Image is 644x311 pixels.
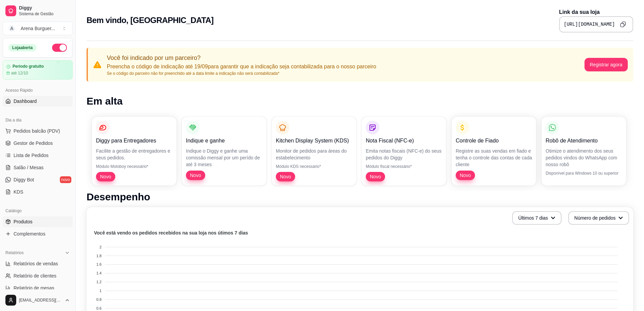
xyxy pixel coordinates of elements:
[3,60,73,80] a: Período gratuitoaté 12/10
[276,164,352,169] p: Módulo KDS necessário*
[96,164,172,169] p: Módulo Motoboy necessário*
[277,173,294,180] span: Novo
[3,283,73,293] a: Relatório de mesas
[564,21,615,28] pre: [URL][DOMAIN_NAME]
[14,218,32,225] span: Produtos
[3,205,73,216] div: Catálogo
[14,230,45,237] span: Complementos
[3,258,73,269] a: Relatórios de vendas
[3,270,73,281] a: Relatório de clientes
[92,117,176,185] button: Diggy para EntregadoresFacilite a gestão de entregadores e seus pedidos.Módulo Motoboy necessário...
[5,250,24,256] span: Relatórios
[3,96,73,107] a: Dashboard
[3,115,73,126] div: Dia a dia
[3,186,73,197] a: KDS
[14,164,44,171] span: Salão / Mesas
[99,245,101,249] tspan: 2
[96,262,101,266] tspan: 1.6
[367,173,384,180] span: Novo
[3,174,73,185] a: Diggy Botnovo
[366,164,442,169] p: Módulo fiscal necessário*
[97,173,114,180] span: Novo
[11,70,28,76] article: até 12/10
[14,140,53,147] span: Gestor de Pedidos
[585,58,628,71] button: Registrar agora
[107,63,376,71] p: Preencha o código de indicação até 19/09 para garantir que a indicação seja contabilizada para o ...
[52,44,67,52] button: Alterar Status
[366,148,442,161] p: Emita notas fiscais (NFC-e) do seus pedidos do Diggy
[3,85,73,96] div: Acesso Rápido
[107,71,376,76] p: Se o código do parceiro não for preenchido até a data limite a indicação não será contabilizada*
[96,306,101,310] tspan: 0.6
[13,64,44,69] article: Período gratuito
[14,176,34,183] span: Diggy Bot
[14,98,37,105] span: Dashboard
[14,152,49,159] span: Lista de Pedidos
[96,254,101,258] tspan: 1.8
[3,138,73,149] a: Gestor de Pedidos
[568,211,629,225] button: Número de pedidos
[546,171,622,176] p: Disponível para Windows 10 ou superior
[21,25,55,32] div: Arena Burguer ...
[3,3,73,19] a: DiggySistema de Gestão
[512,211,562,225] button: Últimos 7 dias
[107,53,376,63] p: Você foi indicado por um parceiro?
[546,137,622,145] p: Robô de Atendimento
[3,216,73,227] a: Produtos
[3,292,73,308] button: [EMAIL_ADDRESS][DOMAIN_NAME]
[542,117,626,185] button: Robô de AtendimentoOtimize o atendimento dos seus pedidos vindos do WhatsApp com nosso robôDispon...
[87,191,633,203] h1: Desempenho
[96,137,172,145] p: Diggy para Entregadores
[3,162,73,173] a: Salão / Mesas
[96,148,172,161] p: Facilite a gestão de entregadores e seus pedidos.
[272,117,356,185] button: Kitchen Display System (KDS)Monitor de pedidos para áreas do estabelecimentoMódulo KDS necessário...
[14,128,60,134] span: Pedidos balcão (PDV)
[452,117,536,185] button: Controle de FiadoRegistre as suas vendas em fiado e tenha o controle das contas de cada clienteNovo
[276,148,352,161] p: Monitor de pedidos para áreas do estabelecimento
[87,95,633,107] h1: Em alta
[3,22,73,35] button: Select a team
[14,260,58,267] span: Relatórios de vendas
[14,285,54,291] span: Relatório de mesas
[99,289,101,293] tspan: 1
[96,297,101,302] tspan: 0.8
[8,44,37,51] div: Loja aberta
[362,117,446,185] button: Nota Fiscal (NFC-e)Emita notas fiscais (NFC-e) do seus pedidos do DiggyMódulo fiscal necessário*Novo
[182,117,266,185] button: Indique e ganheIndique o Diggy e ganhe uma comissão mensal por um perído de até 3 mesesNovo
[456,137,532,145] p: Controle de Fiado
[187,172,204,179] span: Novo
[546,148,622,168] p: Otimize o atendimento dos seus pedidos vindos do WhatsApp com nosso robô
[276,137,352,145] p: Kitchen Display System (KDS)
[19,297,62,303] span: [EMAIL_ADDRESS][DOMAIN_NAME]
[186,148,262,168] p: Indique o Diggy e ganhe uma comissão mensal por um perído de até 3 meses
[366,137,442,145] p: Nota Fiscal (NFC-e)
[456,148,532,168] p: Registre as suas vendas em fiado e tenha o controle das contas de cada cliente
[3,228,73,239] a: Complementos
[19,5,70,11] span: Diggy
[3,126,73,136] button: Pedidos balcão (PDV)
[87,15,214,26] h2: Bem vindo, [GEOGRAPHIC_DATA]
[96,271,101,275] tspan: 1.4
[96,280,101,284] tspan: 1.2
[457,172,474,179] span: Novo
[559,8,633,16] p: Link da sua loja
[3,150,73,161] a: Lista de Pedidos
[14,272,56,279] span: Relatório de clientes
[19,11,70,17] span: Sistema de Gestão
[186,137,262,145] p: Indique e ganhe
[94,230,248,236] text: Você está vendo os pedidos recebidos na sua loja nos útimos 7 dias
[8,25,15,32] span: A
[618,19,628,30] button: Copy to clipboard
[14,188,23,195] span: KDS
